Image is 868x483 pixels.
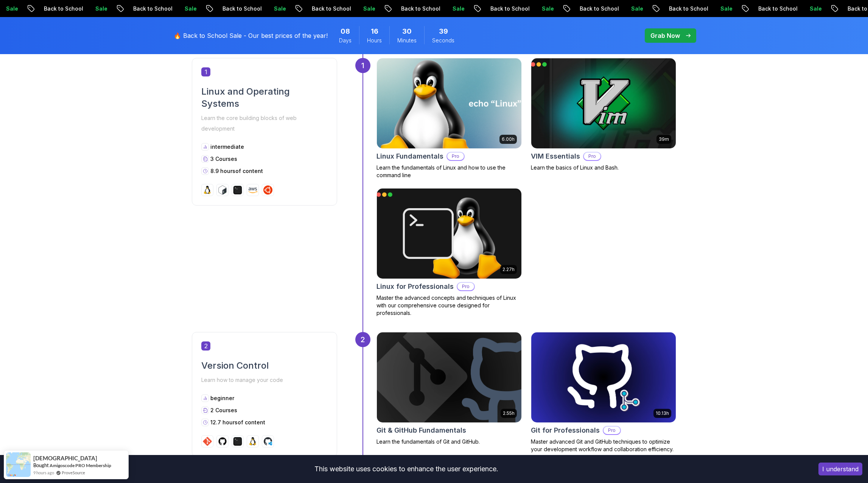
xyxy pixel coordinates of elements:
p: Master the advanced concepts and techniques of Linux with our comprehensive course designed for p... [376,294,522,317]
span: Minutes [397,37,417,44]
p: Back to School [382,5,434,12]
p: Learn the fundamentals of Git and GitHub. [376,438,522,446]
p: Pro [604,427,620,434]
a: Git for Professionals card10.13hGit for ProfessionalsProMaster advanced Git and GitHub techniques... [531,332,676,453]
p: 6.00h [502,136,515,142]
p: Back to School [204,5,255,12]
h2: Linux and Operating Systems [201,86,328,110]
h2: Version Control [201,360,328,372]
img: VIM Essentials card [531,58,676,148]
div: This website uses cookies to enhance the user experience. [6,461,807,477]
img: Linux for Professionals card [377,189,521,279]
p: 🔥 Back to School Sale - Our best prices of the year! [174,31,328,40]
p: 12.7 hours of content [210,419,265,426]
p: Pro [447,153,464,160]
span: 2 [201,341,210,351]
p: beginner [210,394,234,402]
p: 10.13h [656,410,669,416]
p: Learn the fundamentals of Linux and how to use the command line [376,164,522,179]
a: Amigoscode PRO Membership [50,463,111,468]
img: ubuntu logo [263,185,272,195]
img: linux logo [203,185,212,195]
p: Back to School [293,5,344,12]
p: Sale [523,5,547,12]
p: 2.27h [502,266,515,273]
p: Pro [584,153,600,160]
button: Accept cookies [818,463,862,475]
p: 8.9 hours of content [210,167,263,175]
a: Linux Fundamentals card6.00hLinux FundamentalsProLearn the fundamentals of Linux and how to use t... [376,58,522,179]
span: 9 hours ago [33,469,54,476]
p: Back to School [650,5,702,12]
span: Hours [367,37,382,44]
img: terminal logo [233,185,242,195]
img: bash logo [218,185,227,195]
img: provesource social proof notification image [6,452,31,477]
p: Learn how to manage your code [201,375,328,385]
span: 16 Hours [371,26,378,37]
p: Back to School [25,5,76,12]
span: Seconds [432,37,454,44]
h2: Linux for Professionals [376,281,454,292]
div: 1 [355,58,370,73]
p: Sale [702,5,726,12]
h2: VIM Essentials [531,151,580,162]
span: Days [339,37,352,44]
img: terminal logo [233,437,242,446]
img: codespaces logo [263,437,272,446]
img: github logo [218,437,227,446]
img: Git for Professionals card [531,332,676,422]
img: linux logo [248,437,257,446]
p: Sale [255,5,279,12]
img: aws logo [248,185,257,195]
p: Sale [612,5,636,12]
p: intermediate [210,143,244,151]
span: [DEMOGRAPHIC_DATA] [33,455,97,461]
p: Sale [166,5,190,12]
p: Master advanced Git and GitHub techniques to optimize your development workflow and collaboration... [531,438,676,453]
span: 39 Seconds [439,26,448,37]
h2: Git & GitHub Fundamentals [376,425,466,436]
span: 2 Courses [210,407,237,413]
img: Git & GitHub Fundamentals card [377,332,521,422]
p: Grab Now [650,31,680,40]
span: 8 Days [341,26,350,37]
p: Sale [434,5,458,12]
img: git logo [203,437,212,446]
p: 2.55h [503,410,515,416]
span: 30 Minutes [402,26,412,37]
p: Back to School [114,5,166,12]
p: Pro [457,283,474,290]
p: Learn the core building blocks of web development [201,113,328,134]
p: 39m [659,136,669,142]
p: Back to School [471,5,523,12]
h2: Git for Professionals [531,425,600,436]
p: Sale [76,5,101,12]
h2: Linux Fundamentals [376,151,443,162]
a: ProveSource [62,469,85,476]
span: 3 Courses [210,156,237,162]
a: Linux for Professionals card2.27hLinux for ProfessionalsProMaster the advanced concepts and techn... [376,188,522,317]
p: Back to School [561,5,612,12]
span: 1 [201,67,210,76]
p: Learn the basics of Linux and Bash. [531,164,676,171]
a: VIM Essentials card39mVIM EssentialsProLearn the basics of Linux and Bash. [531,58,676,171]
img: Linux Fundamentals card [373,56,525,151]
p: Sale [344,5,369,12]
p: Sale [791,5,815,12]
p: Back to School [739,5,791,12]
a: Git & GitHub Fundamentals card2.55hGit & GitHub FundamentalsLearn the fundamentals of Git and Git... [376,332,522,446]
span: Bought [33,462,49,468]
div: 2 [355,332,370,347]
